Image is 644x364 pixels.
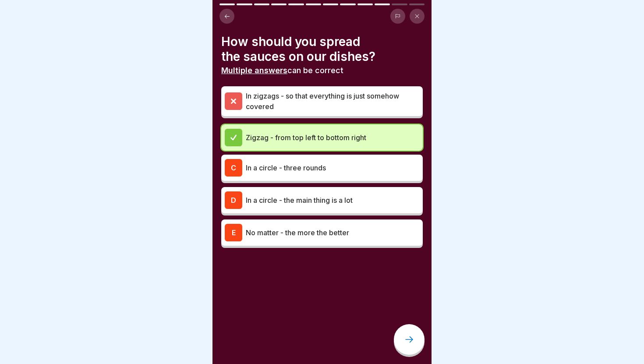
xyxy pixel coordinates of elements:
[225,191,242,209] div: D
[221,34,423,64] h4: How should you spread the sauces on our dishes?
[246,195,419,205] p: In a circle - the main thing is a lot
[246,132,419,143] p: Zigzag - from top left to bottom right
[225,159,242,177] div: C
[246,91,419,112] p: In zigzags - so that everything is just somehow covered
[221,66,423,75] p: can be correct
[246,163,419,173] p: In a circle - three rounds
[246,227,419,238] p: No matter - the more the better
[221,66,287,75] b: Multiple answers
[225,224,242,241] div: E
